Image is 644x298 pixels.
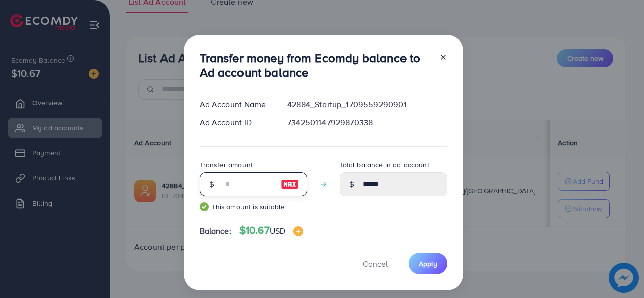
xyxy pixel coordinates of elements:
[279,117,455,128] div: 7342501147929870338
[200,225,231,237] span: Balance:
[200,160,253,170] label: Transfer amount
[363,258,388,269] span: Cancel
[409,253,447,274] button: Apply
[419,259,437,269] span: Apply
[340,160,429,170] label: Total balance in ad account
[350,253,400,274] button: Cancel
[281,178,299,190] img: image
[192,117,280,128] div: Ad Account ID
[239,224,303,237] h4: $10.67
[200,51,431,80] h3: Transfer money from Ecomdy balance to Ad account balance
[200,202,209,211] img: guide
[192,98,280,110] div: Ad Account Name
[270,225,285,236] span: USD
[293,226,303,236] img: image
[200,202,307,212] small: This amount is suitable
[279,98,455,110] div: 42884_Startup_1709559290901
